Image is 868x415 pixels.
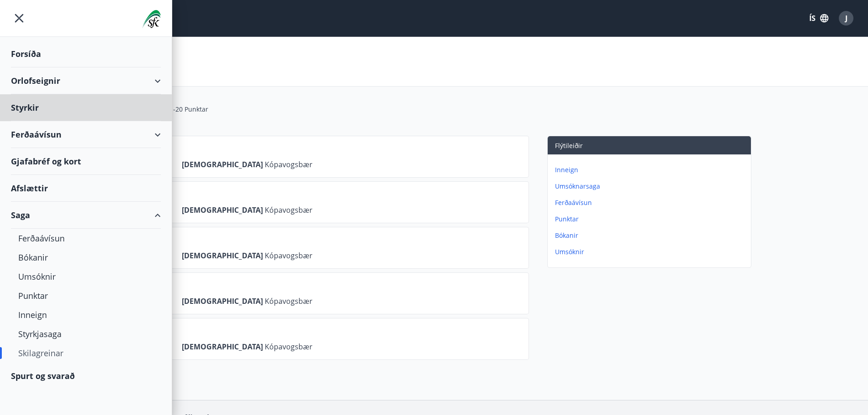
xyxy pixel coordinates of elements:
span: J [845,13,847,23]
span: -20 Punktar [173,105,208,114]
div: Ferðaávísun [18,229,154,248]
div: Styrkjasaga [18,324,154,343]
div: Bókanir [18,248,154,267]
div: Umsóknir [18,267,154,286]
div: Ferðaávísun [11,121,161,148]
div: Inneign [18,305,154,324]
button: menu [11,10,27,26]
p: Ferðaávísun [555,198,747,207]
span: [DEMOGRAPHIC_DATA] [182,159,265,169]
div: Gjafabréf og kort [11,148,161,175]
span: Kópavogsbær [265,205,313,215]
div: Spurt og svarað [11,363,161,389]
span: [DEMOGRAPHIC_DATA] [182,296,265,306]
span: [DEMOGRAPHIC_DATA] [182,205,265,215]
div: Orlofseignir [11,67,161,94]
span: Flýtileiðir [555,141,583,150]
p: Umsóknir [555,247,747,256]
span: Kópavogsbær [265,296,313,306]
div: Skilagreinar [18,343,154,363]
span: Kópavogsbær [265,159,313,169]
span: Kópavogsbær [265,251,313,261]
div: Punktar [18,286,154,305]
div: Styrkir [11,94,161,121]
button: J [835,7,857,29]
div: Saga [11,202,161,229]
p: Bókanir [555,231,747,240]
span: Kópavogsbær [265,342,313,352]
div: Afslættir [11,175,161,202]
p: Punktar [555,215,747,224]
img: union_logo [142,10,161,28]
span: [DEMOGRAPHIC_DATA] [182,251,265,261]
p: Umsóknarsaga [555,182,747,191]
span: [DEMOGRAPHIC_DATA] [182,342,265,352]
button: ÍS [804,10,833,26]
div: Forsíða [11,41,161,67]
p: Inneign [555,165,747,174]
